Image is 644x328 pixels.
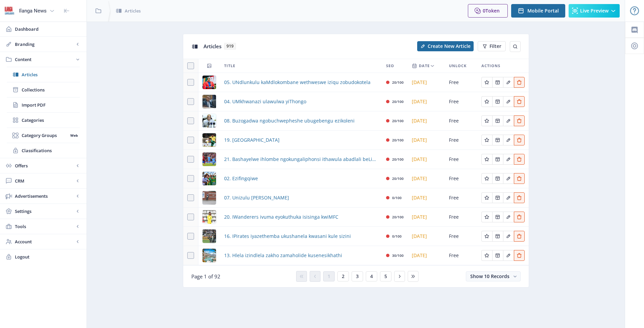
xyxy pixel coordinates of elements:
[202,229,216,243] img: 3dcf8dec-723e-4b03-aa00-a918bfea416a.png
[408,150,445,169] td: [DATE]
[224,174,258,183] a: 02. Ezifingqiwe
[202,210,216,224] img: b70c122e-e7bd-4912-9dac-9170d6e77216.png
[445,169,477,188] td: Free
[202,191,216,204] img: ad78d684-49ea-46b0-8115-104aeecca10b.png
[224,194,289,202] span: 07. Unizulu [PERSON_NAME]
[352,271,363,281] button: 3
[408,92,445,111] td: [DATE]
[481,156,492,162] a: Edit page
[224,136,280,144] a: 19. [GEOGRAPHIC_DATA]
[503,213,514,220] a: Edit page
[392,232,402,240] div: 0/100
[413,41,474,51] a: New page
[490,44,501,49] span: Filter
[492,175,503,181] a: Edit page
[204,43,221,50] span: Articles
[580,8,609,13] span: Live Preview
[419,62,430,70] span: Date
[4,5,15,16] img: 6e32966d-d278-493e-af78-9af65f0c2223.png
[328,274,330,279] span: 1
[481,252,492,258] a: Edit page
[202,249,216,262] img: 78b8d342-2716-45ff-96e3-ec8cae36969e.png
[356,274,359,279] span: 3
[202,114,216,128] img: 945cd2b6-00cf-49e6-be35-6fc1b3d7b909.png
[202,153,216,166] img: 5bfab612-d622-4c11-b122-4a9fbeb0fbe7.png
[202,95,216,108] img: 1341d5eb-eaaf-40a9-9dd6-5bb92f711553.png
[408,188,445,208] td: [DATE]
[514,156,525,162] a: Edit page
[342,274,344,279] span: 2
[569,4,620,18] button: Live Preview
[125,7,141,14] span: Articles
[408,73,445,92] td: [DATE]
[15,238,74,245] span: Account
[481,233,492,239] a: Edit page
[224,78,371,86] a: 05. UNdlunkulu kaMdlokombane wethweswe iziqu zobudokotela
[503,252,514,258] a: Edit page
[492,156,503,162] a: Edit page
[492,194,503,200] a: Edit page
[445,227,477,246] td: Free
[202,172,216,185] img: 1d3f3087-5cd2-45cb-9700-f02e4ce3e363.png
[466,271,521,281] button: Show 10 Records
[470,273,509,279] span: Show 10 Records
[503,98,514,104] a: Edit page
[224,155,378,163] a: 21. Bashayelwe ihlombe ngokungaliphonsi ithawula abadlali beLiverpool
[445,131,477,150] td: Free
[445,73,477,92] td: Free
[478,41,506,51] button: Filter
[392,174,404,183] div: 20/100
[7,143,80,158] a: Classifications
[492,136,503,143] a: Edit page
[15,193,74,199] span: Advertisements
[15,41,74,48] span: Branding
[15,223,74,230] span: Tools
[503,79,514,85] a: Edit page
[445,92,477,111] td: Free
[22,102,80,108] span: Import PDF
[445,188,477,208] td: Free
[514,175,525,181] a: Edit page
[202,133,216,147] img: 65135ca6-bb1c-4b14-bf25-764002e03fa7.png
[202,76,216,89] img: 3fca807d-5744-451c-9d23-c610280073bb.png
[224,117,355,125] a: 08. Buzogadwa ngobuchwepheshe ubugebengu ezikoleni
[15,26,81,32] span: Dashboard
[492,213,503,220] a: Edit page
[449,62,467,70] span: Unlock
[503,175,514,181] a: Edit page
[392,78,404,86] div: 20/100
[68,132,80,139] nb-badge: Web
[428,44,471,49] span: Create New Article
[392,251,404,259] div: 30/100
[445,111,477,131] td: Free
[492,79,503,85] a: Edit page
[481,194,492,200] a: Edit page
[224,98,306,106] a: 04. UMkhwanazi ulawulwa yiThongo
[191,273,220,280] span: Page 1 of 92
[224,43,236,50] span: 919
[224,251,342,259] a: 13. Hlela izindlela zakho zamaholide kusenesikhathi
[481,175,492,181] a: Edit page
[503,136,514,143] a: Edit page
[514,213,525,220] a: Edit page
[511,4,565,18] button: Mobile Portal
[392,117,404,125] div: 20/100
[417,41,474,51] button: Create New Article
[503,194,514,200] a: Edit page
[481,79,492,85] a: Edit page
[384,274,387,279] span: 5
[514,233,525,239] a: Edit page
[514,98,525,104] a: Edit page
[481,62,500,70] span: Actions
[19,3,47,18] div: Ilanga News
[392,194,402,202] div: 0/100
[224,232,351,240] a: 16. IPirates iyazethemba ukushanela kwasani kule sizini
[445,246,477,265] td: Free
[22,71,80,78] span: Articles
[492,98,503,104] a: Edit page
[323,271,335,281] button: 1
